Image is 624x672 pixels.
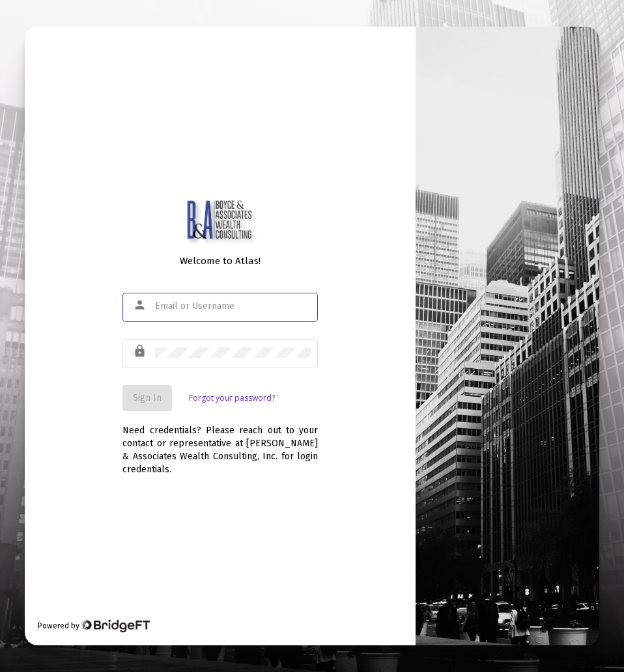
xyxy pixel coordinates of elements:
[122,385,172,411] button: Sign In
[133,392,162,403] span: Sign In
[155,301,311,312] input: Email or Username
[182,196,259,245] img: Logo
[122,411,318,476] div: Need credentials? Please reach out to your contact or representative at [PERSON_NAME] & Associate...
[122,254,318,267] div: Welcome to Atlas!
[38,619,149,632] div: Powered by
[189,392,275,405] a: Forgot your password?
[133,297,149,313] mat-icon: person
[133,343,149,359] mat-icon: lock
[81,619,149,632] img: Bridge Financial Technology Logo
